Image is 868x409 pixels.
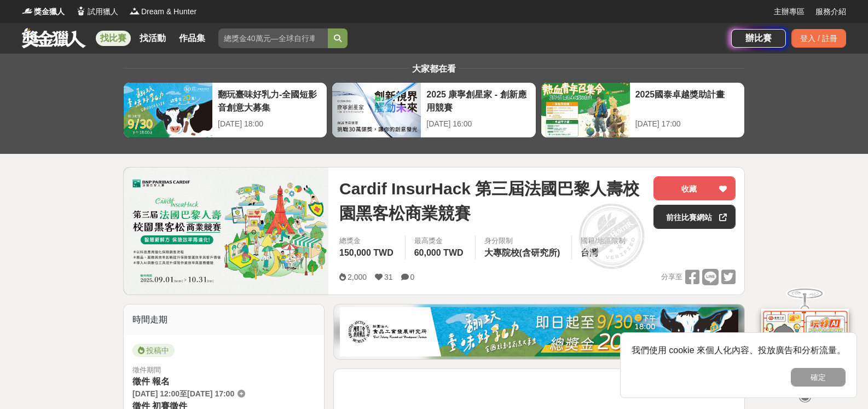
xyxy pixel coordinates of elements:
[635,88,739,113] div: 2025國泰卓越獎助計畫
[123,82,327,138] a: 翻玩臺味好乳力-全國短影音創意大募集[DATE] 18:00
[426,88,530,113] div: 2025 康寧創星家 - 創新應用競賽
[409,64,459,73] span: 大家都在看
[218,28,328,48] input: 總獎金40萬元—全球自行車設計比賽
[384,273,393,281] span: 31
[731,29,786,48] a: 辦比賽
[132,389,180,398] span: [DATE] 12:00
[218,118,321,130] div: [DATE] 18:00
[414,235,466,246] span: 最高獎金
[141,6,196,18] span: Dream & Hunter
[218,88,321,113] div: 翻玩臺味好乳力-全國短影音創意大募集
[88,6,118,18] span: 試用獵人
[791,368,846,387] button: 確定
[761,309,849,382] img: d2146d9a-e6f6-4337-9592-8cefde37ba6b.png
[541,82,745,138] a: 2025國泰卓越獎助計畫[DATE] 17:00
[34,6,65,18] span: 獎金獵人
[76,6,118,18] a: Logo試用獵人
[774,6,805,18] a: 主辦專區
[132,366,161,374] span: 徵件期間
[635,118,739,130] div: [DATE] 17:00
[339,235,396,246] span: 總獎金
[187,389,234,398] span: [DATE] 17:00
[96,31,131,46] a: 找比賽
[340,307,738,356] img: 1c81a89c-c1b3-4fd6-9c6e-7d29d79abef5.jpg
[124,168,328,294] img: Cover Image
[653,176,736,200] button: 收藏
[653,205,736,229] a: 前往比賽網站
[132,377,170,386] span: 徵件 報名
[124,304,324,335] div: 時間走期
[339,248,394,257] span: 150,000 TWD
[135,31,170,46] a: 找活動
[791,29,846,48] div: 登入 / 註冊
[339,176,645,226] span: Cardif InsurHack 第三屆法國巴黎人壽校園黑客松商業競賽
[815,6,846,18] a: 服務介紹
[410,273,415,281] span: 0
[132,344,175,357] span: 投稿中
[129,6,196,18] a: LogoDream & Hunter
[22,5,33,16] img: Logo
[348,273,367,281] span: 2,000
[426,118,530,130] div: [DATE] 16:00
[22,6,65,18] a: Logo獎金獵人
[175,31,210,46] a: 作品集
[129,5,140,16] img: Logo
[632,345,846,355] span: 我們使用 cookie 來個人化內容、投放廣告和分析流量。
[484,248,560,257] span: 大專院校(含研究所)
[414,248,464,257] span: 60,000 TWD
[484,235,563,246] div: 身分限制
[581,248,598,257] span: 台灣
[76,5,86,16] img: Logo
[180,389,187,398] span: 至
[661,269,682,285] span: 分享至
[332,82,536,138] a: 2025 康寧創星家 - 創新應用競賽[DATE] 16:00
